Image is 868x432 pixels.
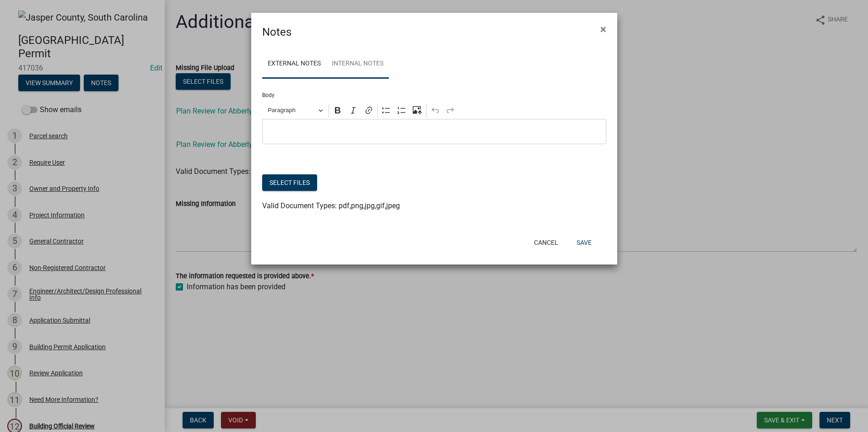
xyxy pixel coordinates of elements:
[262,49,326,79] a: External Notes
[326,49,389,79] a: Internal Notes
[264,103,327,118] button: Paragraph, Heading
[262,174,317,191] button: Select files
[262,102,606,119] div: Editor toolbar
[600,23,606,36] span: ×
[569,234,599,251] button: Save
[262,24,291,40] h4: Notes
[268,105,315,116] span: Paragraph
[593,16,614,42] button: Close
[527,234,566,251] button: Cancel
[262,92,275,98] label: Body
[262,119,606,144] div: Editor editing area: main. Press Alt+0 for help.
[262,201,400,210] span: Valid Document Types: pdf,png,jpg,gif,jpeg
